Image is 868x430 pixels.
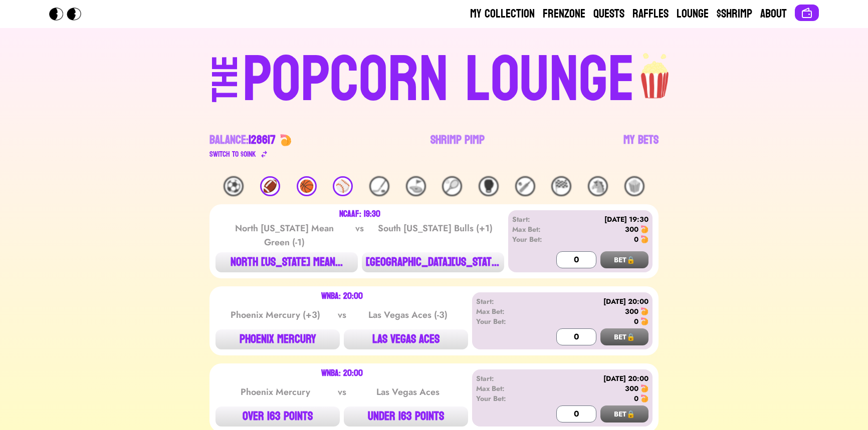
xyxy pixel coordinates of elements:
div: 🏒 [369,176,389,196]
div: Your Bet: [476,393,534,403]
div: THE [207,56,244,122]
img: Popcorn [49,8,89,21]
button: BET🔒 [600,328,648,345]
div: 🎾 [442,176,462,196]
img: 🍤 [640,384,648,392]
button: PHOENIX MERCURY [215,329,340,349]
a: About [760,6,787,22]
div: Start: [476,296,534,306]
div: [DATE] 19:30 [558,214,648,224]
a: Shrimp Pimp [430,132,485,160]
div: Phoenix Mercury (+3) [225,308,326,322]
div: 🏈 [260,176,280,196]
img: Connect wallet [801,7,813,19]
div: Your Bet: [476,316,534,326]
div: 🍿 [624,176,644,196]
div: WNBA: 20:00 [321,292,363,300]
div: vs [353,221,366,249]
div: 0 [634,316,638,326]
div: 300 [625,383,638,393]
div: 🏏 [515,176,535,196]
img: 🍤 [280,134,292,146]
img: 🍤 [640,235,648,243]
div: Max Bet: [476,306,534,316]
div: 300 [625,306,638,316]
div: ⚾️ [333,176,353,196]
div: WNBA: 20:00 [321,369,363,377]
div: Start: [476,373,534,383]
button: NORTH [US_STATE] MEAN... [215,252,358,272]
img: 🍤 [640,394,648,402]
img: 🍤 [640,307,648,315]
div: [DATE] 20:00 [534,296,648,306]
span: 128617 [249,129,276,151]
div: Max Bet: [476,383,534,393]
img: 🍤 [640,317,648,325]
div: 🏁 [551,176,571,196]
a: My Bets [623,132,659,160]
div: Las Vegas Aces [357,385,459,399]
div: 🏀 [297,176,317,196]
button: LAS VEGAS ACES [344,329,468,349]
div: vs [336,385,348,399]
div: Phoenix Mercury [225,385,326,399]
div: 0 [634,393,638,403]
div: Max Bet: [512,224,558,234]
button: OVER 163 POINTS [215,406,340,426]
a: My Collection [470,6,535,22]
div: NCAAF: 19:30 [339,210,380,218]
div: POPCORN LOUNGE [243,48,635,112]
div: 0 [634,234,638,244]
div: vs [336,308,348,322]
a: Raffles [632,6,669,22]
img: popcorn [635,44,676,100]
div: Balance: [209,132,276,148]
div: North [US_STATE] Mean Green (-1) [227,221,342,249]
a: Lounge [677,6,709,22]
div: Switch to $ OINK [209,148,256,160]
div: ⚽️ [224,176,244,196]
button: [GEOGRAPHIC_DATA][US_STATE] BU... [362,252,504,272]
button: UNDER 163 POINTS [344,406,468,426]
button: BET🔒 [600,405,648,422]
div: Start: [512,214,558,224]
img: 🍤 [640,225,648,233]
div: ⛳️ [406,176,426,196]
div: Your Bet: [512,234,558,244]
div: South [US_STATE] Bulls (+1) [377,221,493,249]
div: Las Vegas Aces (-3) [357,308,459,322]
a: THEPOPCORN LOUNGEpopcorn [125,44,743,112]
div: 🐴 [588,176,608,196]
a: Quests [593,6,624,22]
div: 300 [625,224,638,234]
a: Frenzone [543,6,585,22]
div: 🥊 [479,176,499,196]
div: [DATE] 20:00 [534,373,648,383]
a: $Shrimp [717,6,752,22]
button: BET🔒 [600,251,648,268]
